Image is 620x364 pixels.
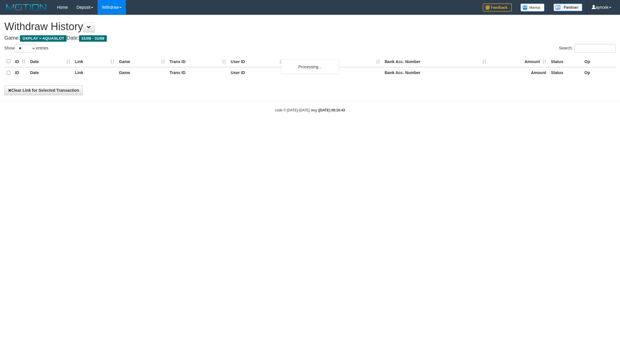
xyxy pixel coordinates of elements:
[79,35,107,42] span: 31/08 - 31/08
[489,67,549,78] th: Amount
[489,56,549,67] th: Amount
[228,67,286,78] th: User ID
[228,56,286,67] th: User ID
[319,108,345,112] strong: [DATE] 09:10:43
[520,3,545,12] img: Button%20Memo.svg
[382,67,489,78] th: Bank Acc. Number
[549,56,582,67] th: Status
[582,67,616,78] th: Op
[4,35,616,41] h4: Game: Date:
[4,21,616,32] h1: Withdraw History
[167,56,229,67] th: Trans ID
[73,67,117,78] th: Link
[167,67,229,78] th: Trans ID
[13,56,28,67] th: ID
[28,67,73,78] th: Date
[117,67,167,78] th: Game
[20,35,67,42] span: OXPLAY > AQUASLOT
[117,56,167,67] th: Game
[4,3,48,12] img: MOTION_logo.png
[582,56,616,67] th: Op
[4,44,48,53] label: Show entries
[575,44,616,53] input: Search:
[73,56,117,67] th: Link
[382,56,489,67] th: Bank Acc. Number
[549,67,582,78] th: Status
[553,3,582,11] img: panduan.png
[28,56,73,67] th: Date
[281,60,339,74] div: Processing...
[483,3,512,12] img: Feedback.jpg
[559,44,616,53] label: Search:
[275,108,345,112] small: code © [DATE]-[DATE] dwg |
[14,44,36,53] select: Showentries
[4,85,83,95] button: Clear Link for Selected Transaction
[286,56,382,67] th: Bank Acc. Name
[13,67,28,78] th: ID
